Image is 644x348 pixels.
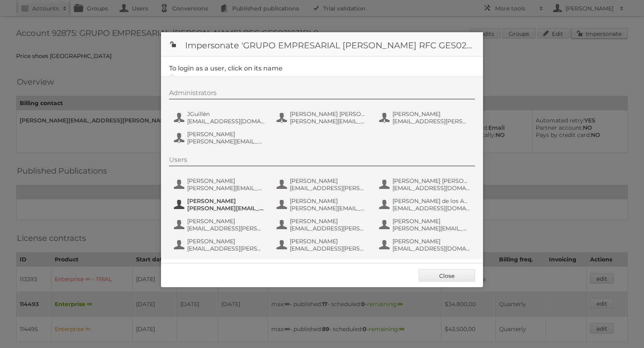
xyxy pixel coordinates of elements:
button: [PERSON_NAME] [PERSON_NAME][EMAIL_ADDRESS][PERSON_NAME][DOMAIN_NAME] [173,197,268,213]
span: [PERSON_NAME] [PERSON_NAME] [PERSON_NAME] [290,110,368,118]
span: [PERSON_NAME] [392,238,471,245]
button: [PERSON_NAME] [EMAIL_ADDRESS][PERSON_NAME][DOMAIN_NAME] [276,237,370,253]
div: Administrators [169,89,475,99]
span: [PERSON_NAME] [187,217,265,225]
span: [EMAIL_ADDRESS][DOMAIN_NAME] [187,118,265,125]
span: [PERSON_NAME][EMAIL_ADDRESS][PERSON_NAME][DOMAIN_NAME] [290,205,368,212]
span: [PERSON_NAME] [187,130,265,138]
span: [EMAIL_ADDRESS][PERSON_NAME][DOMAIN_NAME] [290,184,368,192]
button: [PERSON_NAME] [PERSON_NAME][EMAIL_ADDRESS][PERSON_NAME][DOMAIN_NAME] [173,176,268,193]
h1: Impersonate 'GRUPO EMPRESARIAL [PERSON_NAME] RFC GES021031BL9' [161,32,483,56]
span: [PERSON_NAME] [392,217,471,225]
span: [PERSON_NAME][EMAIL_ADDRESS][PERSON_NAME][DOMAIN_NAME] [187,205,265,212]
button: JGuillén [EMAIL_ADDRESS][DOMAIN_NAME] [173,110,268,126]
span: JGuillén [187,110,265,118]
button: [PERSON_NAME] de los Angeles [PERSON_NAME] [EMAIL_ADDRESS][DOMAIN_NAME] [378,197,473,213]
button: [PERSON_NAME] [EMAIL_ADDRESS][PERSON_NAME][DOMAIN_NAME] [276,217,370,233]
span: [EMAIL_ADDRESS][PERSON_NAME][DOMAIN_NAME] [392,118,471,125]
span: [EMAIL_ADDRESS][PERSON_NAME][DOMAIN_NAME] [290,245,368,252]
span: [PERSON_NAME][EMAIL_ADDRESS][PERSON_NAME][DOMAIN_NAME] [187,184,265,192]
button: [PERSON_NAME] [EMAIL_ADDRESS][DOMAIN_NAME] [378,237,473,253]
span: [PERSON_NAME] [187,197,265,205]
span: [EMAIL_ADDRESS][PERSON_NAME][DOMAIN_NAME] [187,245,265,252]
span: [PERSON_NAME][EMAIL_ADDRESS][PERSON_NAME][DOMAIN_NAME] [392,225,471,232]
span: [PERSON_NAME] [290,177,368,184]
button: [PERSON_NAME] [PERSON_NAME] [PERSON_NAME] [PERSON_NAME][EMAIL_ADDRESS][PERSON_NAME][DOMAIN_NAME] [276,110,370,126]
span: [EMAIL_ADDRESS][DOMAIN_NAME] [392,245,471,252]
span: [PERSON_NAME] de los Angeles [PERSON_NAME] [392,197,471,205]
button: [PERSON_NAME] [PERSON_NAME][EMAIL_ADDRESS][PERSON_NAME][DOMAIN_NAME] [378,217,473,233]
span: [PERSON_NAME] [PERSON_NAME] [PERSON_NAME] [392,177,471,184]
span: [EMAIL_ADDRESS][PERSON_NAME][DOMAIN_NAME] [187,225,265,232]
span: [PERSON_NAME][EMAIL_ADDRESS][PERSON_NAME][DOMAIN_NAME] [187,138,265,145]
span: [EMAIL_ADDRESS][DOMAIN_NAME] [392,205,471,212]
span: [EMAIL_ADDRESS][DOMAIN_NAME] [392,184,471,192]
span: [EMAIL_ADDRESS][PERSON_NAME][DOMAIN_NAME] [290,225,368,232]
span: [PERSON_NAME] [290,238,368,245]
button: [PERSON_NAME] [EMAIL_ADDRESS][PERSON_NAME][DOMAIN_NAME] [276,176,370,193]
span: [PERSON_NAME] [392,110,471,118]
span: [PERSON_NAME] [290,197,368,205]
button: [PERSON_NAME] [EMAIL_ADDRESS][PERSON_NAME][DOMAIN_NAME] [173,217,268,233]
button: [PERSON_NAME] [EMAIL_ADDRESS][PERSON_NAME][DOMAIN_NAME] [173,237,268,253]
span: [PERSON_NAME] [290,217,368,225]
span: [PERSON_NAME][EMAIL_ADDRESS][PERSON_NAME][DOMAIN_NAME] [290,118,368,125]
button: [PERSON_NAME] [PERSON_NAME][EMAIL_ADDRESS][PERSON_NAME][DOMAIN_NAME] [173,130,268,146]
button: [PERSON_NAME] [PERSON_NAME][EMAIL_ADDRESS][PERSON_NAME][DOMAIN_NAME] [276,197,370,213]
span: [PERSON_NAME] [187,177,265,184]
button: [PERSON_NAME] [EMAIL_ADDRESS][PERSON_NAME][DOMAIN_NAME] [378,110,473,126]
a: Close [419,269,475,282]
button: [PERSON_NAME] [PERSON_NAME] [PERSON_NAME] [EMAIL_ADDRESS][DOMAIN_NAME] [378,176,473,193]
div: Users [169,156,475,166]
legend: To login as a user, click on its name [169,64,283,72]
span: [PERSON_NAME] [187,238,265,245]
